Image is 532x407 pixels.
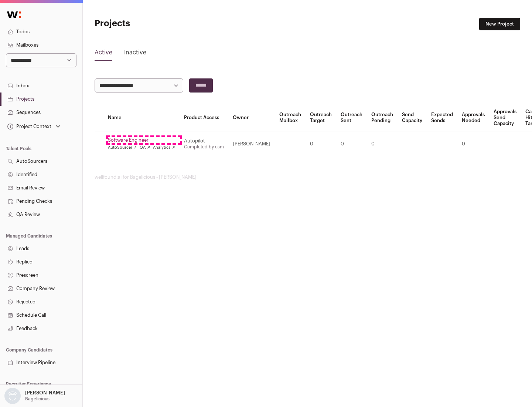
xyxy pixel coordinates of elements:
[367,131,398,157] td: 0
[479,18,520,30] a: New Project
[336,131,367,157] td: 0
[153,145,175,151] a: Analytics ↗
[108,145,137,151] a: AutoSourcer ↗
[103,104,180,131] th: Name
[25,390,65,396] p: [PERSON_NAME]
[306,104,336,131] th: Outreach Target
[228,131,275,157] td: [PERSON_NAME]
[95,18,236,30] h1: Projects
[184,145,224,149] a: Completed by csm
[275,104,306,131] th: Outreach Mailbox
[95,174,520,180] footer: wellfound:ai for Bagelicious - [PERSON_NAME]
[336,104,367,131] th: Outreach Sent
[6,121,62,132] button: Open dropdown
[427,104,457,131] th: Expected Sends
[4,388,21,404] img: nopic.png
[108,137,175,143] a: Software Engineer
[25,396,50,402] p: Bagelicious
[367,104,398,131] th: Outreach Pending
[457,131,489,157] td: 0
[3,388,66,404] button: Open dropdown
[228,104,275,131] th: Owner
[398,104,427,131] th: Send Capacity
[6,124,51,129] div: Project Context
[180,104,228,131] th: Product Access
[184,138,224,144] div: Autopilot
[489,104,521,131] th: Approvals Send Capacity
[3,7,25,22] img: Wellfound
[140,145,150,151] a: QA ↗
[306,131,336,157] td: 0
[457,104,489,131] th: Approvals Needed
[95,48,112,60] a: Active
[124,48,146,60] a: Inactive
